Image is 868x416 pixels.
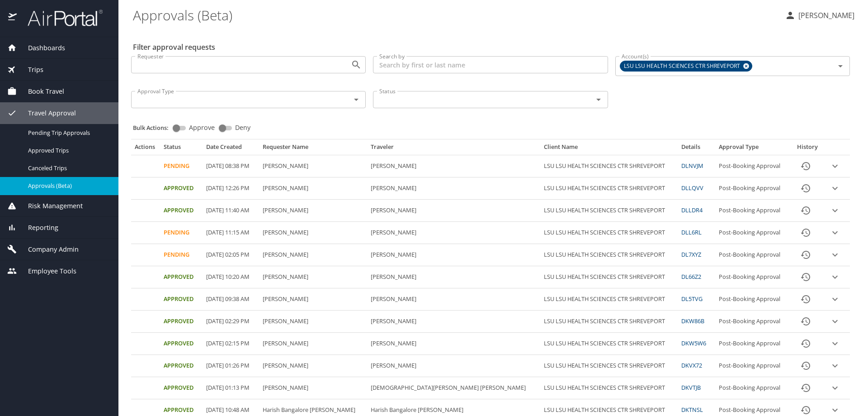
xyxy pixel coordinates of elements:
th: Requester Name [259,143,367,155]
td: [PERSON_NAME] [259,155,367,177]
span: Deny [235,124,250,131]
td: LSU LSU HEALTH SCIENCES CTR SHREVEPORT [540,311,678,333]
td: Post-Booking Approval [715,244,791,266]
td: LSU LSU HEALTH SCIENCES CTR SHREVEPORT [540,266,678,288]
input: Search by first or last name [373,56,608,73]
a: DKTNSL [681,406,703,414]
span: Trips [17,65,43,75]
td: [DATE] 01:26 PM [203,355,259,377]
td: [DATE] 02:29 PM [203,311,259,333]
td: [DATE] 01:13 PM [203,377,259,399]
button: expand row [828,182,842,195]
th: Date Created [203,143,259,155]
th: Status [160,143,203,155]
button: History [795,200,816,221]
td: [PERSON_NAME] [367,288,540,311]
td: Post-Booking Approval [715,311,791,333]
td: [PERSON_NAME] [259,244,367,266]
td: [DATE] 12:26 PM [203,177,259,200]
span: Book Travel [17,86,64,96]
td: [PERSON_NAME] [259,311,367,333]
td: LSU LSU HEALTH SCIENCES CTR SHREVEPORT [540,355,678,377]
button: History [795,377,816,399]
span: Company Admin [17,244,79,254]
td: LSU LSU HEALTH SCIENCES CTR SHREVEPORT [540,200,678,222]
th: Actions [131,143,160,155]
a: DLL6RL [681,228,702,236]
a: DKVX72 [681,361,702,369]
button: Open [834,60,847,72]
button: History [795,222,816,244]
td: [PERSON_NAME] [367,266,540,288]
td: Approved [160,200,203,222]
td: [PERSON_NAME] [367,355,540,377]
span: Approved Trips [28,146,108,155]
td: [PERSON_NAME] [367,222,540,244]
td: [DATE] 11:40 AM [203,200,259,222]
button: expand row [828,359,842,373]
td: Post-Booking Approval [715,200,791,222]
h2: Filter approval requests [133,40,215,54]
a: DKW5W6 [681,339,706,347]
a: DL66Z2 [681,273,701,281]
button: History [795,177,816,199]
td: Post-Booking Approval [715,377,791,399]
td: Pending [160,244,203,266]
span: Dashboards [17,43,65,53]
th: Details [678,143,715,155]
p: Bulk Actions: [133,124,176,132]
span: LSU LSU HEALTH SCIENCES CTR SHREVEPORT [620,62,745,71]
td: LSU LSU HEALTH SCIENCES CTR SHREVEPORT [540,288,678,311]
td: Approved [160,355,203,377]
img: icon-airportal.png [8,9,18,27]
td: Pending [160,155,203,177]
button: History [795,333,816,354]
td: [DATE] 02:15 PM [203,333,259,355]
button: expand row [828,381,842,395]
span: Employee Tools [17,266,76,276]
button: History [795,266,816,288]
td: Post-Booking Approval [715,177,791,200]
td: [PERSON_NAME] [367,177,540,200]
td: Post-Booking Approval [715,355,791,377]
button: Open [592,93,605,106]
td: [PERSON_NAME] [259,177,367,200]
td: [PERSON_NAME] [259,288,367,311]
td: [PERSON_NAME] [367,200,540,222]
td: Post-Booking Approval [715,266,791,288]
td: [DATE] 11:15 AM [203,222,259,244]
span: Pending Trip Approvals [28,129,108,137]
td: Pending [160,222,203,244]
td: [PERSON_NAME] [259,200,367,222]
th: Client Name [540,143,678,155]
a: DLLDR4 [681,206,703,214]
td: Approved [160,333,203,355]
button: History [795,244,816,266]
td: Post-Booking Approval [715,155,791,177]
td: Approved [160,177,203,200]
p: [PERSON_NAME] [796,10,854,21]
td: [DATE] 10:20 AM [203,266,259,288]
button: Open [350,93,363,106]
td: [PERSON_NAME] [367,155,540,177]
span: Travel Approval [17,108,76,118]
td: [PERSON_NAME] [367,333,540,355]
td: LSU LSU HEALTH SCIENCES CTR SHREVEPORT [540,155,678,177]
button: expand row [828,226,842,239]
button: expand row [828,315,842,328]
a: DL5TVG [681,295,703,303]
td: Post-Booking Approval [715,222,791,244]
td: [DEMOGRAPHIC_DATA][PERSON_NAME] [PERSON_NAME] [367,377,540,399]
td: Approved [160,266,203,288]
td: [PERSON_NAME] [259,222,367,244]
button: expand row [828,292,842,306]
td: [PERSON_NAME] [259,377,367,399]
td: Approved [160,311,203,333]
td: [PERSON_NAME] [259,355,367,377]
button: expand row [828,248,842,262]
td: Post-Booking Approval [715,333,791,355]
td: [DATE] 08:38 PM [203,155,259,177]
button: expand row [828,204,842,217]
button: History [795,355,816,377]
a: DLNVJM [681,162,703,170]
